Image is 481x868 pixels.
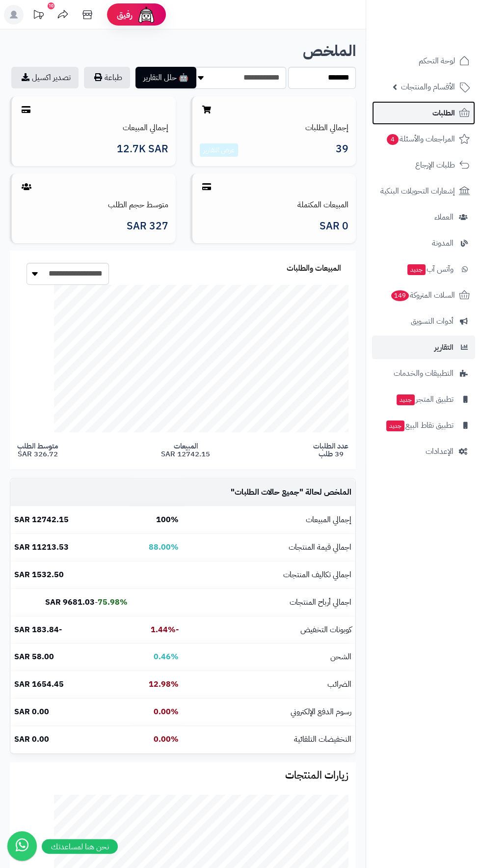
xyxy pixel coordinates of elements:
td: رسوم الدفع الإلكتروني [183,699,355,726]
span: وآتس آب [406,262,454,276]
b: -183.84 SAR [14,624,62,636]
span: الأقسام والمنتجات [401,80,455,94]
td: اجمالي تكاليف المنتجات [183,561,355,588]
b: 0.46% [154,651,179,663]
a: لوحة التحكم [372,49,475,73]
a: السلات المتروكة149 [372,283,475,307]
button: طباعة [84,67,130,88]
a: إجمالي الطلبات [305,122,348,134]
b: 0.00% [154,733,179,745]
td: اجمالي أرباح المنتجات [183,589,355,616]
span: الإعدادات [426,445,454,458]
span: المبيعات 12742.15 SAR [161,442,210,458]
a: المبيعات المكتملة [297,199,348,211]
span: الطلبات [432,106,455,120]
span: لوحة التحكم [419,54,455,68]
span: المدونة [432,236,454,250]
a: المدونة [372,231,475,255]
span: المراجعات والأسئلة [386,132,455,146]
a: التقارير [372,336,475,359]
b: 58.00 SAR [14,651,54,663]
a: إجمالي المبيعات [123,122,168,134]
span: 39 [336,143,348,157]
span: العملاء [434,210,454,224]
a: تحديثات المنصة [26,5,51,27]
td: التخفيضات التلقائية [183,726,355,753]
span: 327 SAR [127,221,168,232]
td: - [10,589,132,616]
b: 1654.45 SAR [14,678,64,690]
h3: المبيعات والطلبات [287,264,341,273]
a: العملاء [372,205,475,229]
a: إشعارات التحويلات البنكية [372,179,475,203]
span: جديد [407,264,426,275]
a: وآتس آبجديد [372,257,475,281]
span: أدوات التسويق [411,314,454,328]
b: 12742.15 SAR [14,514,69,526]
b: 0.00% [154,706,179,718]
img: ai-face.png [136,5,156,25]
td: اجمالي قيمة المنتجات [183,534,355,561]
h3: زيارات المنتجات [17,770,348,781]
span: طلبات الإرجاع [415,158,455,172]
a: طلبات الإرجاع [372,153,475,177]
a: أدوات التسويق [372,309,475,333]
span: التطبيقات والخدمات [394,366,454,380]
span: تطبيق المتجر [396,392,454,406]
span: 0 SAR [320,221,348,232]
b: 88.00% [149,541,179,553]
td: الضرائب [183,671,355,698]
a: المراجعات والأسئلة4 [372,127,475,151]
b: الملخص [303,39,356,62]
button: 🤖 حلل التقارير [135,67,196,88]
a: عرض التقارير [203,145,235,155]
div: 10 [48,2,54,9]
span: 12.7K SAR [117,143,168,155]
a: التطبيقات والخدمات [372,362,475,385]
span: عدد الطلبات 39 طلب [313,442,348,458]
b: 75.98% [98,596,128,608]
b: 0.00 SAR [14,733,49,745]
td: الملخص لحالة " " [183,479,355,506]
span: 149 [390,290,409,302]
span: إشعارات التحويلات البنكية [380,184,455,198]
a: تطبيق نقاط البيعجديد [372,414,475,437]
a: تصدير اكسيل [11,67,79,88]
a: الإعدادات [372,440,475,463]
span: رفيق [117,9,133,21]
span: جميع حالات الطلبات [235,486,299,498]
a: الطلبات [372,101,475,125]
b: -1.44% [151,624,179,636]
td: الشحن [183,644,355,671]
b: 1532.50 SAR [14,569,64,581]
span: تطبيق نقاط البيع [385,419,454,432]
span: جديد [397,394,415,405]
span: 4 [386,134,399,145]
td: إجمالي المبيعات [183,506,355,533]
img: logo-2.png [414,7,472,28]
td: كوبونات التخفيض [183,616,355,644]
span: السلات المتروكة [390,288,455,302]
span: التقارير [434,340,454,354]
b: 11213.53 SAR [14,541,69,553]
b: 100% [156,514,179,526]
a: تطبيق المتجرجديد [372,388,475,411]
span: متوسط الطلب 326.72 SAR [17,442,58,458]
b: 0.00 SAR [14,706,49,718]
b: 12.98% [149,678,179,690]
b: 9681.03 SAR [45,596,95,608]
span: جديد [386,420,404,431]
a: متوسط حجم الطلب [108,199,168,211]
